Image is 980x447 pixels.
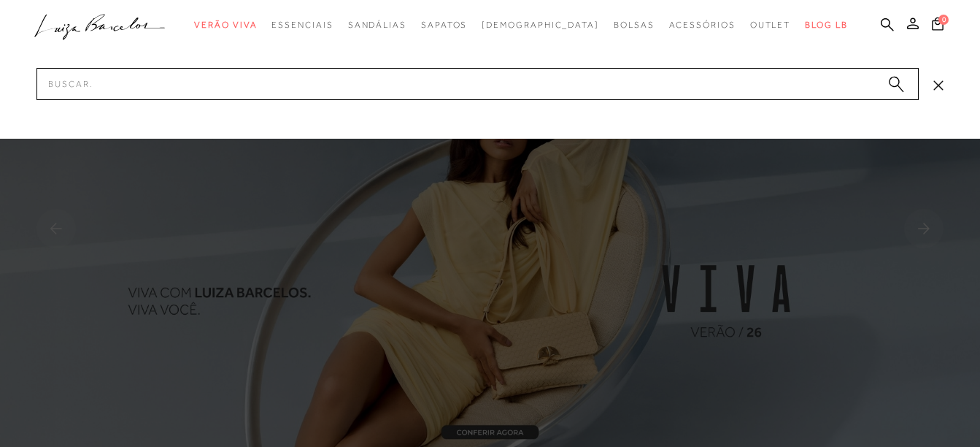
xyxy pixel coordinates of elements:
[348,12,406,39] a: categoryNavScreenReaderText
[482,20,599,30] span: [DEMOGRAPHIC_DATA]
[348,20,406,30] span: Sandálias
[938,15,949,25] span: 0
[614,20,655,30] span: Bolsas
[271,20,333,30] span: Essenciais
[421,12,467,39] a: categoryNavScreenReaderText
[194,20,257,30] span: Verão Viva
[614,12,655,39] a: categoryNavScreenReaderText
[927,16,948,36] button: 0
[194,12,257,39] a: categoryNavScreenReaderText
[805,12,847,39] a: BLOG LB
[36,68,919,100] input: Buscar.
[669,20,736,30] span: Acessórios
[750,20,791,30] span: Outlet
[750,12,791,39] a: categoryNavScreenReaderText
[805,20,847,30] span: BLOG LB
[271,12,333,39] a: categoryNavScreenReaderText
[421,20,467,30] span: Sapatos
[669,12,736,39] a: categoryNavScreenReaderText
[482,12,599,39] a: noSubCategoriesText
